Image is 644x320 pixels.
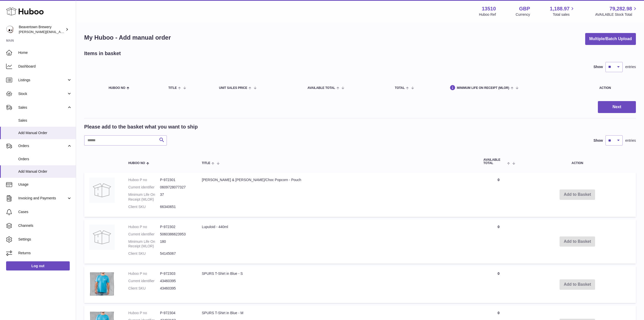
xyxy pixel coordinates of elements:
h2: Please add to the basket what you want to ship [84,123,198,130]
span: Stock [18,91,67,96]
div: Action [599,86,631,90]
strong: 13510 [482,5,496,12]
a: Log out [6,261,70,270]
span: entries [625,65,636,69]
span: Sales [18,118,72,123]
span: Add Manual Order [18,169,72,174]
dt: Client SKU [128,286,160,291]
dt: Client SKU [128,204,160,209]
dt: Huboo P no [128,311,160,315]
img: SPURS T-Shirt in Blue - S [89,271,115,297]
label: Show [594,65,603,69]
div: Beavertown Brewery [19,25,64,34]
dt: Current identifier [128,185,160,190]
td: Lupuloid - 440ml [197,219,478,264]
dd: P-972303 [160,271,192,276]
span: AVAILABLE Stock Total [595,12,638,17]
div: Currency [516,12,530,17]
span: 79,282.98 [610,5,632,12]
dd: 43460395 [160,279,192,283]
a: 79,282.98 AVAILABLE Stock Total [595,5,638,17]
dd: P-972304 [160,311,192,315]
dt: Huboo P no [128,178,160,182]
dd: P-972301 [160,178,192,182]
button: Multiple/Batch Upload [585,33,636,45]
dd: 43460395 [160,286,192,291]
span: AVAILABLE Total [308,86,335,90]
span: entries [625,138,636,143]
dd: 180 [160,239,192,249]
dd: 54145067 [160,251,192,256]
span: Channels [18,223,72,228]
dt: Client SKU [128,251,160,256]
a: 1,188.97 Total sales [550,5,576,17]
h1: My Huboo - Add manual order [84,34,171,42]
dd: 66340651 [160,204,192,209]
span: Total [395,86,405,90]
span: Title [168,86,177,90]
td: 0 [478,266,519,303]
span: Invoicing and Payments [18,196,67,201]
dd: 5060386623953 [160,232,192,237]
button: Next [598,101,636,113]
span: Orders [18,157,72,162]
span: Add Manual Order [18,131,72,135]
span: Sales [18,105,67,110]
span: Title [202,162,210,165]
strong: GBP [519,5,530,12]
h2: Items in basket [84,50,121,57]
td: 0 [478,172,519,217]
span: Total sales [553,12,575,17]
span: Huboo no [128,162,145,165]
dd: 37 [160,192,192,202]
img: Joe & Sephs Caramel/Choc Popcorn - Pouch [89,178,115,203]
span: Cases [18,210,72,214]
span: AVAILABLE Total [484,158,506,165]
dd: 0609728077327 [160,185,192,190]
span: Home [18,50,72,55]
dd: P-972302 [160,225,192,229]
dt: Huboo P no [128,225,160,229]
span: Usage [18,182,72,187]
dt: Current identifier [128,232,160,237]
img: Matthew.McCormack@beavertownbrewery.co.uk [6,26,14,33]
dt: Huboo P no [128,271,160,276]
span: Dashboard [18,64,72,69]
span: Huboo no [109,86,125,90]
label: Show [594,138,603,143]
span: [PERSON_NAME][EMAIL_ADDRESS][PERSON_NAME][DOMAIN_NAME] [19,30,129,34]
span: Listings [18,78,67,83]
td: [PERSON_NAME] & [PERSON_NAME]/Choc Popcorn - Pouch [197,172,478,217]
th: Action [519,153,636,170]
span: Orders [18,143,67,148]
dt: Minimum Life On Receipt (MLOR) [128,239,160,249]
td: 0 [478,219,519,264]
span: Settings [18,237,72,242]
span: Returns [18,251,72,255]
span: Unit Sales Price [219,86,247,90]
span: 1,188.97 [550,5,570,12]
dt: Current identifier [128,279,160,283]
img: Lupuloid - 440ml [89,225,115,250]
div: Huboo Ref [479,12,496,17]
dt: Minimum Life On Receipt (MLOR) [128,192,160,202]
td: SPURS T-Shirt in Blue - S [197,266,478,303]
span: Minimum Life On Receipt (MLOR) [457,86,509,90]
